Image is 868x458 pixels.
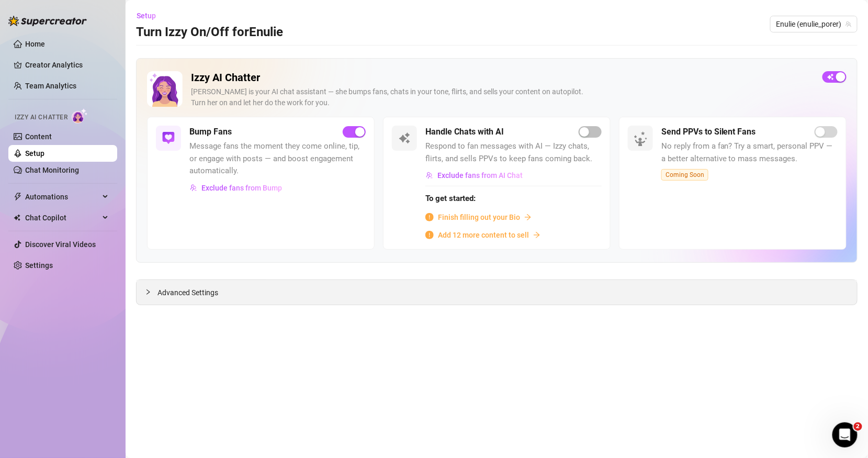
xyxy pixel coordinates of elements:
span: arrow-right [524,214,532,221]
img: svg%3e [162,132,175,144]
span: Izzy AI Chatter [15,113,67,122]
span: Message fans the moment they come online, tip, or engage with posts — and boost engagement automa... [189,140,366,177]
img: AI Chatter [72,108,88,124]
span: info-circle [425,213,434,221]
h3: Turn Izzy On/Off for Enulie [136,24,283,41]
img: svg%3e [190,184,197,192]
span: Coming Soon [661,169,708,181]
span: Advanced Settings [157,287,218,298]
a: Creator Analytics [25,57,109,73]
span: 2 [854,422,862,431]
button: Exclude fans from Bump [189,180,283,196]
span: Respond to fan messages with AI — Izzy chats, flirts, and sells PPVs to keep fans coming back. [425,140,602,165]
img: svg%3e [398,132,411,144]
a: Chat Monitoring [25,166,79,174]
h5: Bump Fans [189,126,232,138]
div: [PERSON_NAME] is your AI chat assistant — she bumps fans, chats in your tone, flirts, and sells y... [191,86,814,108]
h2: Izzy AI Chatter [191,71,814,84]
span: info-circle [425,231,434,239]
span: Setup [137,12,156,20]
h5: Send PPVs to Silent Fans [661,126,756,138]
a: Setup [25,149,44,158]
span: Add 12 more content to sell [438,229,529,241]
button: Setup [136,7,164,24]
span: thunderbolt [14,193,22,201]
img: silent-fans-ppv-o-N6Mmdf.svg [634,131,650,148]
span: Finish filling out your Bio [438,211,520,223]
span: collapsed [145,289,151,295]
h5: Handle Chats with AI [425,126,504,138]
strong: To get started: [425,194,476,203]
a: Content [25,132,52,141]
span: Exclude fans from AI Chat [437,171,523,180]
img: svg%3e [426,172,433,179]
img: Izzy AI Chatter [147,71,183,107]
iframe: Intercom live chat [832,422,858,448]
span: Exclude fans from Bump [201,184,282,192]
img: Chat Copilot [14,214,20,221]
a: Discover Viral Videos [25,240,96,249]
a: Settings [25,261,53,270]
a: Home [25,40,45,48]
span: Enulie (enulie_porer) [776,16,851,32]
span: Automations [25,188,99,205]
span: arrow-right [533,231,540,239]
img: logo-BBDzfeDw.svg [8,16,87,26]
span: Chat Copilot [25,209,99,226]
span: No reply from a fan? Try a smart, personal PPV — a better alternative to mass messages. [661,140,838,165]
button: Exclude fans from AI Chat [425,167,523,184]
a: Team Analytics [25,82,76,90]
div: collapsed [145,286,157,298]
span: team [846,21,852,27]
